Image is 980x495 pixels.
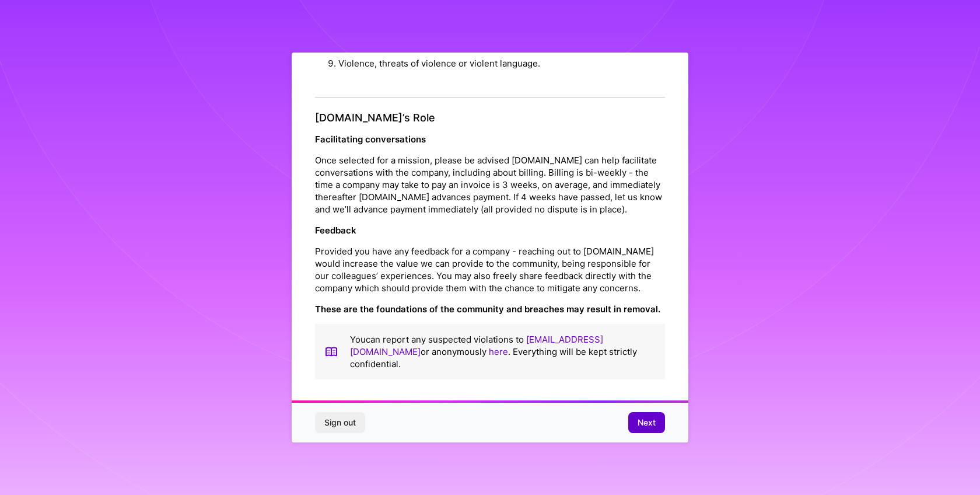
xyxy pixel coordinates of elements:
a: here [489,346,508,357]
p: You can report any suspected violations to or anonymously . Everything will be kept strictly conf... [350,333,656,370]
li: Violence, threats of violence or violent language. [338,53,665,74]
p: Once selected for a mission, please be advised [DOMAIN_NAME] can help facilitate conversations wi... [315,154,665,215]
button: Sign out [315,412,365,433]
h4: [DOMAIN_NAME]’s Role [315,111,665,124]
strong: Facilitating conversations [315,134,426,145]
button: Next [628,412,665,433]
span: Sign out [324,417,356,428]
span: Next [638,417,656,428]
p: Provided you have any feedback for a company - reaching out to [DOMAIN_NAME] would increase the v... [315,245,665,294]
a: [EMAIL_ADDRESS][DOMAIN_NAME] [350,334,603,357]
strong: These are the foundations of the community and breaches may result in removal. [315,304,660,315]
strong: Feedback [315,225,356,236]
img: book icon [324,333,338,370]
